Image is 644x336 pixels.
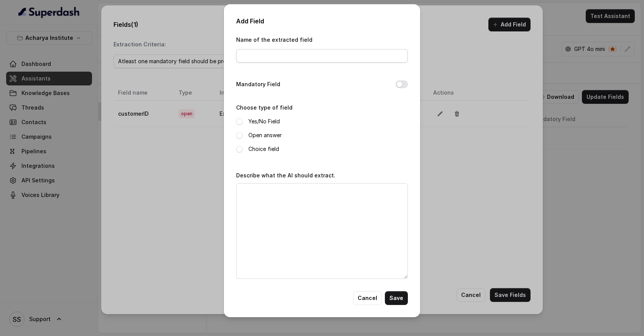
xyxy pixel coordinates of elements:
label: Choice field [248,144,279,154]
button: Save [385,291,408,305]
h2: Add Field [236,16,408,26]
button: Cancel [353,291,382,305]
label: Open answer [248,131,282,140]
label: Yes/No Field [248,117,280,126]
label: Choose type of field [236,104,292,111]
label: Name of the extracted field [236,36,312,43]
label: Describe what the AI should extract. [236,172,335,179]
label: Mandatory Field [236,80,280,89]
